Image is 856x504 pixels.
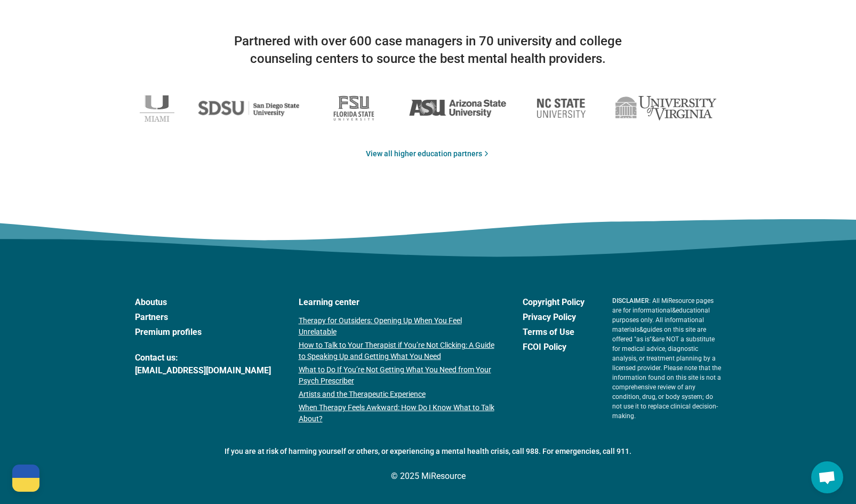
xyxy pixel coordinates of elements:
[299,364,495,387] a: What to Do If You’re Not Getting What You Need from Your Psych Prescriber
[215,33,642,68] p: Partnered with over 600 case managers in 70 university and college counseling centers to source t...
[299,296,495,309] a: Learning center
[135,364,271,377] a: [EMAIL_ADDRESS][DOMAIN_NAME]
[299,402,495,425] a: When Therapy Feels Awkward: How Do I Know What to Talk About?
[523,296,585,309] a: Copyright Policy
[523,311,585,324] a: Privacy Policy
[135,326,271,339] a: Premium profiles
[323,90,385,127] img: Florida State University
[523,341,585,354] a: FCOI Policy
[299,389,495,400] a: Artists and the Therapeutic Experience
[140,95,174,122] img: University of Miami
[409,99,507,117] img: Arizona State University
[135,446,722,457] p: If you are at risk of harming yourself or others, or experiencing a mental health crisis, call 98...
[612,296,722,421] p: : All MiResource pages are for informational & educational purposes only. All informational mater...
[612,297,649,305] span: DISCLAIMER
[366,148,491,159] a: View all higher education partners
[198,97,299,121] img: San Diego State University
[135,311,271,324] a: Partners
[530,93,592,123] img: North Carolina State University
[135,470,722,483] p: © 2025 MiResource
[811,461,843,493] div: Open chat
[523,326,585,339] a: Terms of Use
[299,315,495,338] a: Therapy for Outsiders: Opening Up When You Feel Unrelatable
[135,296,271,309] a: Aboutus
[135,351,271,364] span: Contact us:
[615,96,716,121] img: University of Virginia
[299,340,495,362] a: How to Talk to Your Therapist if You’re Not Clicking: A Guide to Speaking Up and Getting What You...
